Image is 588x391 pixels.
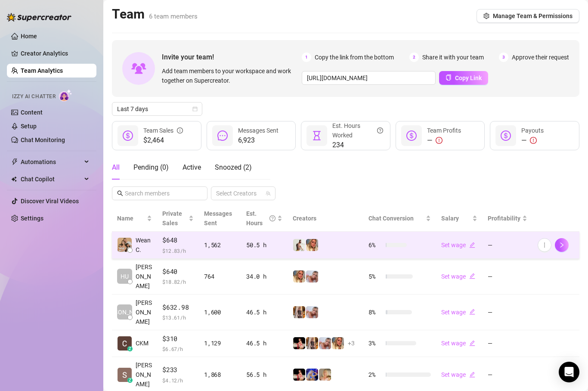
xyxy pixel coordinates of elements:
span: exclamation-circle [436,137,443,144]
img: Sexy [293,337,305,349]
span: [PERSON_NAME] [136,360,152,389]
div: 56.5 h [246,370,282,379]
img: Courtney [306,369,318,381]
img: Rachael [332,337,344,349]
span: Approve their request [512,53,569,62]
span: 2 % [368,370,382,379]
span: $ 18.82 /h [162,277,194,286]
span: 2 [409,53,419,62]
span: edit [469,273,475,279]
span: Invite your team! [162,52,302,62]
a: Creator Analytics [21,47,90,60]
a: Setup [21,123,37,130]
div: 46.5 h [246,307,282,317]
span: Chat Copilot [21,172,82,186]
span: Automations [21,155,82,169]
div: z [127,346,133,351]
a: Chat Monitoring [21,137,65,143]
span: $648 [162,235,194,245]
div: 50.5 h [246,240,282,250]
h2: Team [112,6,198,22]
span: $632.98 [162,302,194,313]
div: 34.0 h [246,272,282,281]
div: 764 [204,272,236,281]
div: All [112,162,120,173]
img: AI Chatter [59,89,72,102]
img: Mellanie [306,337,318,349]
span: CKM [136,338,149,348]
span: edit [469,309,475,315]
span: team [266,191,271,196]
span: Izzy AI Chatter [12,93,56,101]
img: logo-BBDzfeDw.svg [7,13,71,22]
span: Name [117,214,145,223]
button: Manage Team & Permissions [477,9,579,23]
span: search [117,190,123,196]
span: 5 % [368,272,382,281]
span: question-circle [269,209,275,228]
a: Home [21,33,37,40]
span: Chat Conversion [368,215,414,222]
div: — [427,135,461,146]
div: Est. Hours [246,209,275,228]
span: calendar [192,106,198,112]
span: edit [469,340,475,346]
span: edit [469,242,475,248]
span: $233 [162,365,194,375]
span: + 3 [348,338,355,348]
div: 46.5 h [246,338,282,348]
span: [PERSON_NAME] [136,298,152,326]
span: setting [483,13,489,19]
span: Team Profits [427,127,461,134]
img: Wean Castillo [118,238,132,252]
div: — [521,135,544,146]
span: Wean C. [136,236,152,254]
span: 3 [499,53,508,62]
span: 6 team members [149,12,198,20]
span: Copy Link [455,74,482,81]
span: Manage Team & Permissions [493,12,573,19]
img: Chat Copilot [11,176,17,182]
span: Messages Sent [204,210,232,227]
span: hourglass [312,130,322,141]
span: Copy the link from the bottom [315,53,394,62]
a: Set wageedit [441,273,475,280]
span: 234 [332,140,383,150]
span: 6 % [368,240,382,250]
img: Mellanie [293,306,305,318]
td: — [483,330,532,357]
span: dollar-circle [123,130,133,141]
td: — [483,295,532,330]
span: 8 % [368,307,382,317]
span: 6,923 [238,135,279,146]
img: Sheldon [118,368,132,382]
span: Salary [441,215,459,222]
span: thunderbolt [11,158,18,165]
span: $ 12.83 /h [162,246,194,255]
span: Active [183,163,201,171]
span: copy [446,74,452,81]
span: Private Sales [162,210,182,227]
div: Open Intercom Messenger [559,362,579,382]
span: 3 % [368,338,382,348]
span: $640 [162,267,194,277]
span: [PERSON_NAME] [102,307,148,317]
a: Discover Viral Videos [21,198,79,205]
span: right [559,242,565,248]
span: $2,464 [143,135,183,146]
img: Rachael [293,270,305,282]
span: question-circle [377,121,383,140]
div: z [127,378,133,383]
span: edit [469,372,475,378]
span: $ 13.61 /h [162,313,194,322]
span: Add team members to your workspace and work together on Supercreator. [162,66,298,85]
img: Kelsey [306,306,318,318]
img: CKM [118,336,132,351]
span: info-circle [177,126,183,135]
input: Search members [125,189,195,198]
a: Settings [21,215,43,222]
div: 1,562 [204,240,236,250]
a: Set wageedit [441,371,475,378]
span: 1 [302,53,311,62]
td: — [483,259,532,295]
